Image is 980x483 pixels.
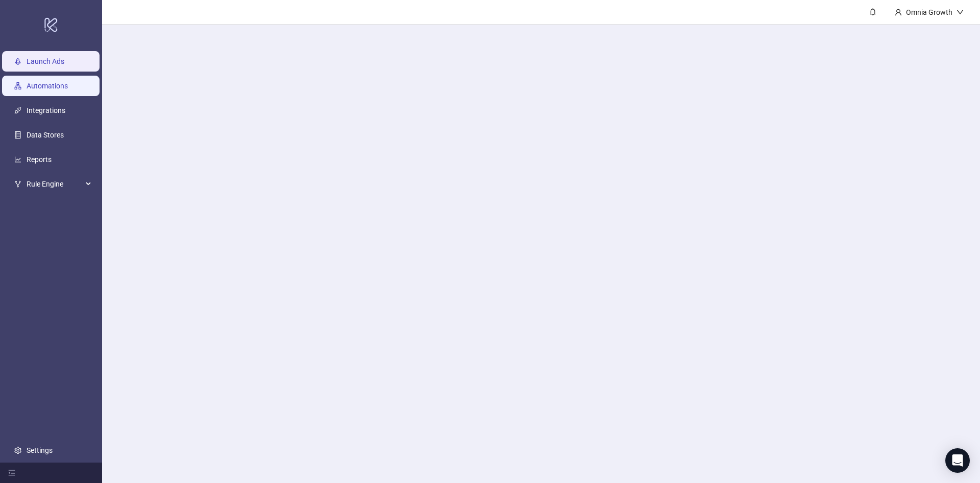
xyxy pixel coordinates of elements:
a: Launch Ads [27,57,64,65]
a: Integrations [27,106,65,114]
div: Open Intercom Messenger [945,448,970,473]
span: bell [869,8,876,15]
span: fork [14,180,21,188]
a: Data Stores [27,131,64,139]
span: user [895,9,902,16]
a: Settings [27,446,53,454]
span: down [957,9,964,16]
span: Rule Engine [27,174,83,194]
a: Reports [27,155,52,164]
span: menu-fold [8,469,15,476]
a: Automations [27,82,68,90]
div: Omnia Growth [902,7,957,18]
